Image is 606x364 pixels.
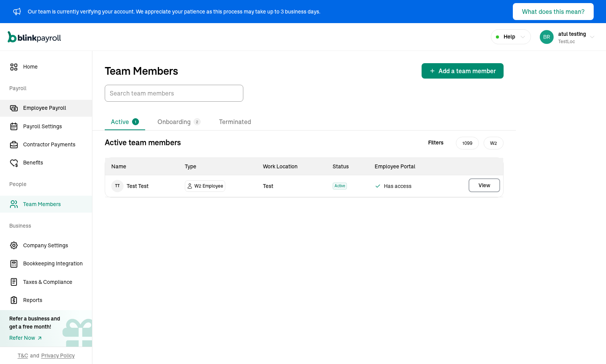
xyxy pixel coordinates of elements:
[479,181,490,189] span: View
[333,183,347,190] span: Active
[326,158,369,175] th: Status
[263,183,273,190] span: Test
[135,119,136,125] span: 1
[194,182,223,190] span: W2 Employee
[375,163,415,170] span: Employee Portal
[105,85,243,102] input: TextInput
[9,315,60,331] div: Refer a business and get a free month!
[23,296,92,304] span: Reports
[9,214,87,236] span: Business
[428,139,444,147] span: Filters
[105,175,179,197] td: Test test
[23,278,92,286] span: Taxes & Compliance
[111,180,124,192] span: T T
[9,77,87,98] span: Payroll
[23,242,92,250] span: Company Settings
[456,137,479,149] span: 1099
[105,158,179,175] th: Name
[484,137,504,149] span: W2
[23,104,92,112] span: Employee Payroll
[9,173,87,194] span: People
[23,141,92,149] span: Contractor Payments
[105,65,178,77] p: Team Members
[213,114,257,130] li: Terminated
[28,8,320,16] div: Our team is currently verifying your account. We appreciate your patience as this process may tak...
[439,66,496,75] span: Add a team member
[179,158,257,175] th: Type
[23,122,92,131] span: Payroll Settings
[558,30,586,37] span: atul testing
[105,114,145,130] li: Active
[23,63,92,71] span: Home
[375,181,441,191] span: Has access
[41,352,75,359] span: Privacy Policy
[23,200,92,208] span: Team Members
[9,334,60,342] div: Refer Now
[105,137,181,148] p: Active team members
[567,327,606,364] iframe: Chat Widget
[8,26,61,48] nav: Global
[151,114,207,130] li: Onboarding
[522,7,584,16] div: What does this mean?
[558,38,586,45] div: testLoc
[18,352,28,359] span: T&C
[196,119,198,125] span: 2
[504,33,515,41] span: Help
[257,158,326,175] th: Work Location
[23,159,92,167] span: Benefits
[23,260,92,268] span: Bookkeeping Integration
